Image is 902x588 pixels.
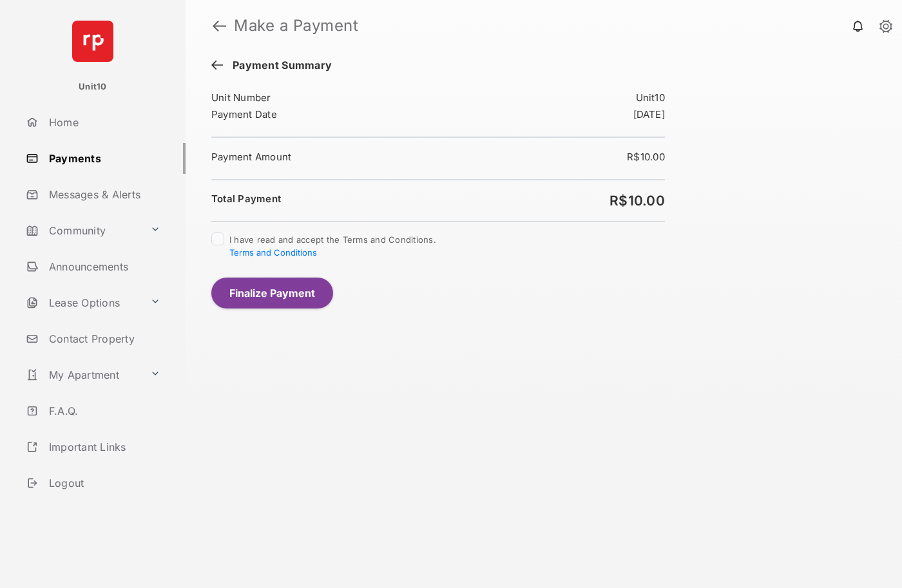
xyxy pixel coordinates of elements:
[79,81,107,93] p: Unit10
[229,247,317,258] button: I have read and accept the Terms and Conditions.
[21,179,186,210] a: Messages & Alerts
[21,287,145,318] a: Lease Options
[21,432,166,462] a: Important Links
[21,107,186,138] a: Home
[21,323,186,354] a: Contact Property
[21,215,145,246] a: Community
[21,143,186,174] a: Payments
[72,21,113,62] img: svg+xml;base64,PHN2ZyB4bWxucz0iaHR0cDovL3d3dy53My5vcmcvMjAwMC9zdmciIHdpZHRoPSI2NCIgaGVpZ2h0PSI2NC...
[21,468,186,498] a: Logout
[229,234,436,258] span: I have read and accept the Terms and Conditions.
[21,395,186,426] a: F.A.Q.
[211,278,333,308] button: Finalize Payment
[21,251,186,282] a: Announcements
[226,59,332,73] span: Payment Summary
[21,359,145,390] a: My Apartment
[234,18,358,33] strong: Make a Payment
